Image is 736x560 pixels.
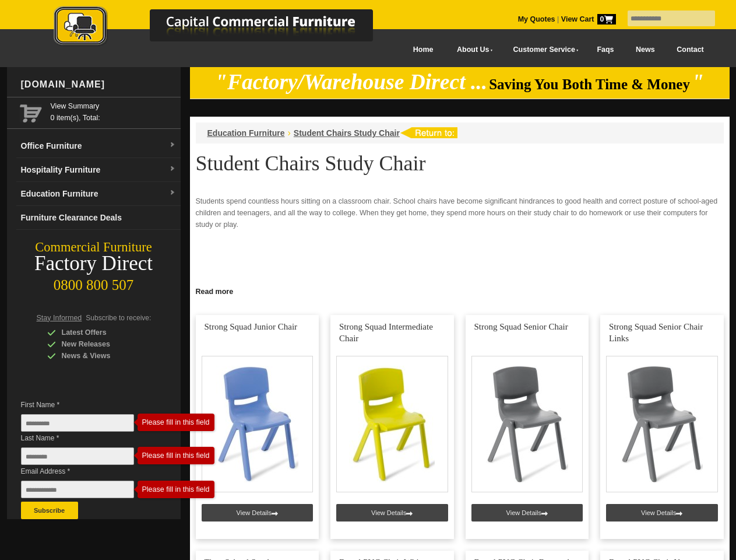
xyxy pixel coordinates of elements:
input: First Name * [21,414,134,432]
em: "Factory/Warehouse Direct ... [215,70,487,94]
div: [DOMAIN_NAME] [16,67,181,102]
img: dropdown [169,190,176,197]
a: View Summary [51,100,176,112]
strong: View Cart [561,15,616,23]
span: Subscribe to receive: [86,314,151,322]
span: Stay Informed [37,314,82,322]
em: " [692,70,704,94]
a: Capital Commercial Furniture Logo [22,6,429,52]
div: News & Views [47,350,158,362]
a: About Us [444,37,500,63]
a: Student Chairs Study Chair [294,128,400,138]
div: Please fill in this field [142,418,210,426]
a: Customer Service [500,37,586,63]
a: Education Furniture [207,128,285,138]
div: Please fill in this field [142,452,210,460]
span: Email Address * [21,466,152,477]
img: dropdown [169,166,176,173]
img: return to [400,127,457,138]
span: 0 [597,14,616,24]
div: Latest Offers [47,327,158,338]
img: Capital Commercial Furniture Logo [22,6,429,48]
a: Education Furnituredropdown [16,182,181,206]
a: Office Furnituredropdown [16,134,181,158]
div: 0800 800 507 [7,271,181,293]
a: News [625,37,665,63]
a: View Cart0 [559,15,615,23]
a: Hospitality Furnituredropdown [16,158,181,182]
span: First Name * [21,399,152,411]
h1: Student Chairs Study Chair [196,152,724,174]
div: Commercial Furniture [7,239,181,256]
a: Contact [665,37,714,63]
a: Furniture Clearance Deals [16,206,181,230]
button: Subscribe [21,502,78,519]
a: My Quotes [518,15,555,23]
div: New Releases [47,338,158,350]
p: Students spend countless hours sitting on a classroom chair. School chairs have become significan... [196,195,724,230]
span: Last Name * [21,432,152,444]
span: 0 item(s), Total: [51,100,176,122]
a: Click to read more [190,283,730,297]
input: Last Name * [21,447,134,465]
img: dropdown [169,142,176,149]
div: Please fill in this field [142,485,210,494]
input: Email Address * [21,481,134,498]
a: Faqs [586,37,625,63]
li: › [288,127,291,139]
span: Saving You Both Time & Money [489,76,690,92]
div: Factory Direct [7,256,181,272]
